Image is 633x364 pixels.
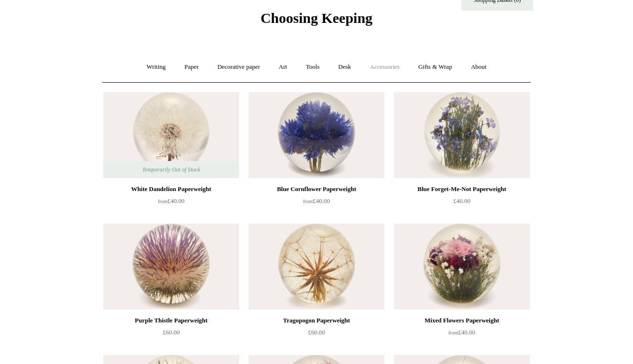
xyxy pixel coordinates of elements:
span: £60.00 [308,329,325,336]
a: Choosing Keeping [261,18,372,24]
a: Tragopogon Paperweight Tragopogon Paperweight [249,224,384,310]
span: £40.00 [453,197,470,204]
a: Art [270,54,295,80]
a: Gifts & Wrap [410,54,461,80]
a: Tragopogon Paperweight £60.00 [249,315,384,354]
a: Purple Thistle Paperweight £60.00 [103,315,239,354]
div: Purple Thistle Paperweight [106,315,237,326]
img: Blue Forget-Me-Not Paperweight [394,92,530,178]
span: £40.00 [303,197,330,204]
a: Blue Forget-Me-Not Paperweight Blue Forget-Me-Not Paperweight [394,92,530,178]
span: Choosing Keeping [261,10,372,26]
div: White Dandelion Paperweight [106,183,237,195]
img: White Dandelion Paperweight [103,92,239,178]
a: Mixed Flowers Paperweight from£40.00 [394,315,530,354]
a: White Dandelion Paperweight White Dandelion Paperweight Temporarily Out of Stock [103,92,239,178]
div: Blue Forget-Me-Not Paperweight [396,183,527,195]
div: Mixed Flowers Paperweight [396,315,527,326]
span: £60.00 [163,329,180,336]
a: About [462,54,495,80]
a: Paper [176,54,207,80]
span: from [448,330,458,335]
a: Desk [330,54,360,80]
div: Blue Cornflower Paperweight [251,183,382,195]
div: Tragopogon Paperweight [251,315,382,326]
img: Mixed Flowers Paperweight [394,224,530,310]
a: Blue Cornflower Paperweight from£40.00 [249,183,384,223]
span: from [158,199,167,204]
a: Purple Thistle Paperweight Purple Thistle Paperweight [103,224,239,310]
span: £40.00 [448,329,475,336]
a: Writing [138,54,175,80]
a: Accessories [361,54,408,80]
span: Temporarily Out of Stock [132,161,209,178]
a: Mixed Flowers Paperweight Mixed Flowers Paperweight [394,224,530,310]
img: Purple Thistle Paperweight [103,224,239,310]
a: White Dandelion Paperweight from£40.00 [103,183,239,223]
a: Blue Forget-Me-Not Paperweight £40.00 [394,183,530,223]
a: Decorative paper [209,54,269,80]
img: Blue Cornflower Paperweight [249,92,384,178]
img: Tragopogon Paperweight [249,224,384,310]
span: £40.00 [158,197,185,204]
a: Blue Cornflower Paperweight Blue Cornflower Paperweight [249,92,384,178]
span: from [303,199,313,204]
a: Tools [297,54,328,80]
